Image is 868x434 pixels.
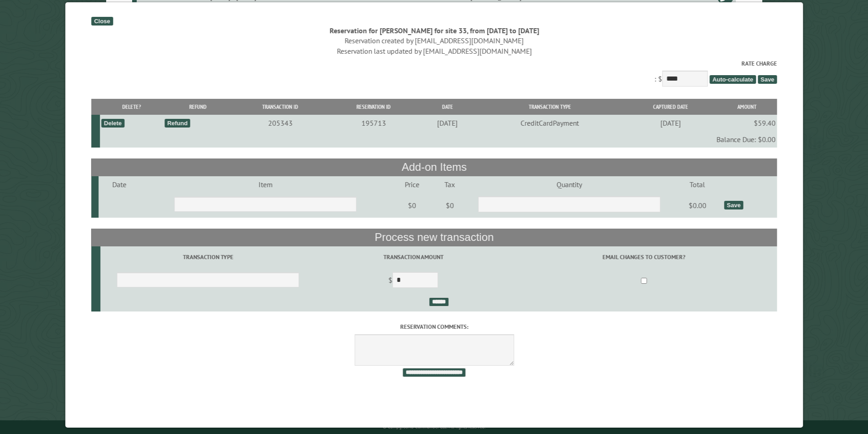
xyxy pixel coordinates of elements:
[433,176,466,193] td: Tax
[672,193,722,218] td: $0.00
[419,115,476,131] td: [DATE]
[100,131,777,148] td: Balance Due: $0.00
[232,115,328,131] td: 205343
[328,99,419,115] th: Reservation ID
[624,115,717,131] td: [DATE]
[91,26,777,36] div: Reservation for [PERSON_NAME] for site 33, from [DATE] to [DATE]
[390,176,433,193] td: Price
[91,17,113,26] div: Close
[717,115,777,131] td: $59.40
[91,229,777,246] th: Process new transaction
[317,253,509,261] label: Transaction Amount
[512,253,776,261] label: Email changes to customer?
[91,322,777,331] label: Reservation comments:
[315,268,511,294] td: $
[91,59,777,68] label: Rate Charge
[476,99,624,115] th: Transaction Type
[101,119,124,128] div: Delete
[328,115,419,131] td: 195713
[140,176,390,193] td: Item
[383,424,486,430] small: © Campground Commander LLC. All rights reserved.
[91,36,777,46] div: Reservation created by [EMAIL_ADDRESS][DOMAIN_NAME]
[91,46,777,56] div: Reservation last updated by [EMAIL_ADDRESS][DOMAIN_NAME]
[163,99,232,115] th: Refund
[476,115,624,131] td: CreditCardPayment
[91,59,777,89] div: : $
[232,99,328,115] th: Transaction ID
[466,176,672,193] td: Quantity
[672,176,722,193] td: Total
[624,99,717,115] th: Captured Date
[419,99,476,115] th: Date
[102,253,314,261] label: Transaction Type
[98,176,140,193] td: Date
[91,158,777,176] th: Add-on Items
[709,75,756,84] span: Auto-calculate
[100,99,163,115] th: Delete?
[164,119,190,128] div: Refund
[433,193,466,218] td: $0
[717,99,777,115] th: Amount
[724,201,743,209] div: Save
[390,193,433,218] td: $0
[758,75,777,84] span: Save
